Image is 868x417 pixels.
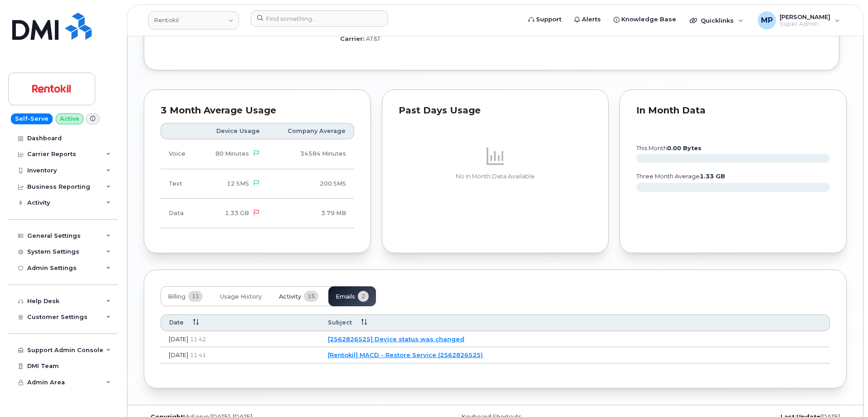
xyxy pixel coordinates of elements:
[188,291,203,302] span: 11
[304,291,318,302] span: 15
[621,15,676,24] span: Knowledge Base
[522,10,568,29] a: Support
[161,106,354,115] div: 3 Month Average Usage
[399,172,592,181] p: No In Month Data Available
[227,180,249,187] span: 12 SMS
[780,13,830,20] span: [PERSON_NAME]
[328,319,352,327] span: Subject
[161,199,199,228] td: Data
[190,336,206,343] span: 11:42
[536,15,561,24] span: Support
[279,293,301,300] span: Activity
[190,352,206,358] span: 11:41
[761,15,773,26] span: MP
[220,293,262,300] span: Usage History
[701,17,734,24] span: Quicklinks
[328,335,464,343] a: [2562826525] Device status was changed
[169,335,188,343] span: [DATE]
[751,11,846,29] div: Michael Partack
[148,11,239,29] a: Rentokil
[683,11,750,29] div: Quicklinks
[636,106,830,115] div: In Month Data
[268,123,354,139] th: Company Average
[225,210,249,216] span: 1.33 GB
[607,10,683,29] a: Knowledge Base
[161,169,199,199] td: Text
[780,20,830,28] span: Super Admin
[568,10,607,29] a: Alerts
[161,139,199,169] td: Voice
[829,378,861,410] iframe: Messenger Launcher
[582,15,601,24] span: Alerts
[340,34,365,43] label: Carrier:
[199,123,268,139] th: Device Usage
[268,199,354,228] td: 3.79 MB
[636,145,702,152] text: this month
[168,293,185,300] span: Billing
[700,173,725,180] tspan: 1.33 GB
[399,106,592,115] div: Past Days Usage
[328,351,483,358] a: [Rentokil] MACD - Restore Service (2562826525)
[251,10,388,27] input: Find something...
[366,35,380,42] span: AT&T
[667,145,702,152] tspan: 0.00 Bytes
[169,351,188,358] span: [DATE]
[268,169,354,199] td: 200 SMS
[215,150,249,157] span: 80 Minutes
[636,173,725,180] text: three month average
[169,319,184,327] span: Date
[268,139,354,169] td: 34584 Minutes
